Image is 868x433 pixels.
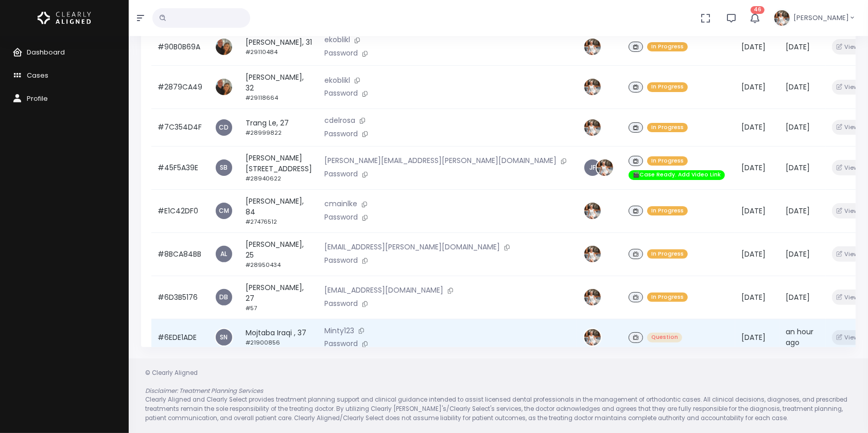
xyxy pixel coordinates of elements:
span: 46 [751,6,765,14]
td: [PERSON_NAME], 32 [239,65,318,109]
span: an hour ago [786,327,813,348]
a: AL [216,246,232,262]
td: #E1C42DF0 [151,189,209,232]
p: cmainlke [324,199,571,210]
small: #21900856 [246,338,280,347]
span: Question [647,333,682,342]
span: Profile [27,94,48,103]
p: Password [324,255,571,266]
span: In Progress [647,42,688,52]
small: #28950434 [246,261,281,269]
img: Header Avatar [773,9,791,27]
small: #28999822 [246,129,282,137]
span: Dashboard [27,47,65,57]
p: [EMAIL_ADDRESS][DOMAIN_NAME] [324,285,571,296]
span: 🎬Case Ready. Add Video Link [629,170,725,180]
small: #57 [246,304,257,312]
span: [PERSON_NAME] [793,13,849,23]
span: In Progress [647,206,688,216]
td: #6EDE1ADE [151,319,209,356]
td: #90B0B69A [151,28,209,66]
span: In Progress [647,123,688,133]
span: [DATE] [786,206,810,216]
span: Cases [27,70,48,80]
small: #29110484 [246,48,277,56]
span: [DATE] [741,42,766,52]
p: Password [324,129,571,140]
span: [DATE] [786,292,810,302]
a: CM [216,203,232,219]
a: SN [216,329,232,346]
span: In Progress [647,249,688,259]
td: Trang Le, 27 [239,109,318,146]
span: [DATE] [741,163,766,173]
td: [PERSON_NAME], 31 [239,28,318,66]
td: #2879CA49 [151,65,209,109]
img: Logo Horizontal [38,7,91,29]
span: [DATE] [786,163,810,173]
td: [PERSON_NAME], 27 [239,276,318,319]
small: #29118664 [246,94,278,102]
a: DB [216,289,232,305]
span: [DATE] [741,332,766,342]
span: [DATE] [741,292,766,302]
p: Password [324,338,571,350]
td: #45F5A39E [151,146,209,189]
td: #8BCA84BB [151,232,209,276]
td: [PERSON_NAME], 84 [239,189,318,232]
span: [DATE] [786,122,810,132]
span: [DATE] [741,122,766,132]
td: Mojtaba Iraqi , 37 [239,319,318,356]
p: Password [324,298,571,310]
span: [DATE] [786,249,810,259]
span: In Progress [647,82,688,92]
p: ekoblikl [324,75,571,86]
span: In Progress [647,156,688,166]
p: cdelrosa [324,115,571,127]
a: SB [216,159,232,176]
p: Minty123 [324,326,571,337]
p: [PERSON_NAME][EMAIL_ADDRESS][PERSON_NAME][DOMAIN_NAME] [324,155,571,167]
p: Password [324,48,571,59]
p: ekoblikl [324,34,571,46]
span: In Progress [647,293,688,302]
p: Password [324,88,571,99]
p: [EMAIL_ADDRESS][PERSON_NAME][DOMAIN_NAME] [324,242,571,253]
div: © Clearly Aligned Clearly Aligned and Clearly Select provides treatment planning support and clin... [135,369,862,423]
a: CD [216,119,232,136]
a: JF [584,159,601,176]
em: Disclaimer: Treatment Planning Services [145,387,263,395]
span: [DATE] [786,82,810,92]
td: #7C354D4F [151,109,209,146]
span: [DATE] [741,82,766,92]
span: [DATE] [741,249,766,259]
td: [PERSON_NAME], 25 [239,232,318,276]
p: Password [324,212,571,223]
small: #27476512 [246,218,277,226]
td: #6D3B5176 [151,276,209,319]
span: [DATE] [786,42,810,52]
p: Password [324,169,571,180]
span: [DATE] [741,206,766,216]
td: [PERSON_NAME][STREET_ADDRESS] [239,146,318,189]
small: #28940622 [246,174,281,183]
